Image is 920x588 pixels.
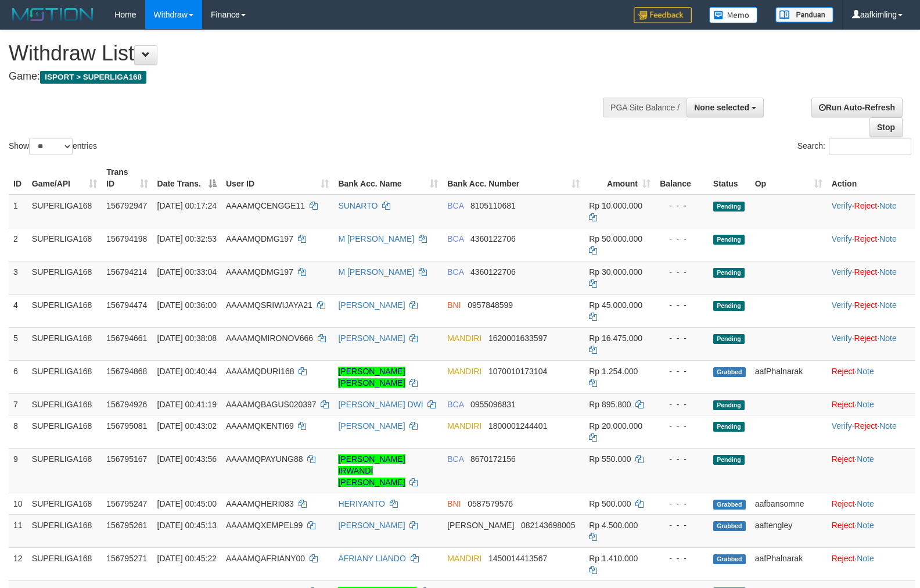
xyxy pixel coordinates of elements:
span: [DATE] 00:43:56 [157,454,217,464]
span: Rp 1.254.000 [589,367,638,376]
span: Grabbed [713,500,746,510]
a: Note [857,454,874,464]
th: Bank Acc. Name: activate to sort column ascending [333,162,443,195]
td: SUPERLIGA168 [27,294,102,327]
span: Grabbed [713,521,746,531]
td: SUPERLIGA168 [27,547,102,580]
span: 156794868 [106,367,147,376]
span: [DATE] 00:40:44 [157,367,217,376]
th: Balance [655,162,709,195]
span: AAAAMQCENGGE11 [226,201,305,210]
th: ID [9,162,27,195]
span: Pending [713,422,745,432]
a: [PERSON_NAME] IRWANDI [PERSON_NAME] [338,454,405,487]
td: 7 [9,393,27,415]
a: Note [879,234,897,243]
span: [DATE] 00:45:00 [157,499,217,508]
span: 156795081 [106,421,147,431]
a: [PERSON_NAME] [338,334,405,343]
span: Pending [713,334,745,344]
span: AAAAMQBAGUS020397 [226,400,317,409]
span: Rp 895.800 [589,400,631,409]
span: MANDIRI [447,421,481,431]
span: [DATE] 00:17:24 [157,201,217,210]
span: Copy 1070010173104 to clipboard [488,367,547,376]
td: 4 [9,294,27,327]
img: Feedback.jpg [634,7,692,23]
a: Reject [854,334,878,343]
input: Search: [829,138,911,155]
td: SUPERLIGA168 [27,228,102,261]
span: Pending [713,301,745,311]
a: Verify [832,334,852,343]
a: Verify [832,300,852,310]
div: - - - [660,332,704,344]
span: AAAAMQDMG197 [226,234,293,243]
td: 11 [9,514,27,547]
td: SUPERLIGA168 [27,514,102,547]
a: Reject [854,421,878,431]
div: - - - [660,299,704,311]
span: [DATE] 00:36:00 [157,300,217,310]
span: Copy 1800001244401 to clipboard [488,421,547,431]
a: Note [879,300,897,310]
span: 156794474 [106,300,147,310]
span: Copy 8105110681 to clipboard [470,201,516,210]
span: Rp 50.000.000 [589,234,642,243]
td: · · [827,415,915,448]
div: PGA Site Balance / [603,98,687,117]
span: None selected [694,103,749,112]
a: Run Auto-Refresh [811,98,903,117]
span: Rp 550.000 [589,454,631,464]
span: Pending [713,202,745,211]
span: [DATE] 00:32:53 [157,234,217,243]
span: Pending [713,400,745,410]
span: Rp 45.000.000 [589,300,642,310]
a: Reject [854,201,878,210]
span: 156795271 [106,554,147,563]
a: Reject [832,499,855,508]
span: [DATE] 00:41:19 [157,400,217,409]
span: AAAAMQKENTI69 [226,421,294,431]
td: 9 [9,448,27,493]
span: AAAAMQAFRIANY00 [226,554,305,563]
span: Copy 0587579576 to clipboard [468,499,513,508]
span: Grabbed [713,554,746,564]
span: BCA [447,201,463,210]
a: [PERSON_NAME] [338,521,405,530]
td: 8 [9,415,27,448]
span: 156795167 [106,454,147,464]
td: SUPERLIGA168 [27,393,102,415]
span: 156794198 [106,234,147,243]
span: MANDIRI [447,367,481,376]
a: [PERSON_NAME] DWI [338,400,423,409]
span: Rp 16.475.000 [589,334,642,343]
a: Reject [832,367,855,376]
span: 156792947 [106,201,147,210]
td: · [827,493,915,514]
a: SUNARTO [338,201,378,210]
span: Copy 8670172156 to clipboard [470,454,516,464]
td: 6 [9,360,27,393]
span: Pending [713,455,745,465]
span: Rp 10.000.000 [589,201,642,210]
a: Reject [832,521,855,530]
span: Rp 20.000.000 [589,421,642,431]
span: 156794214 [106,267,147,277]
th: Date Trans.: activate to sort column descending [153,162,221,195]
span: Pending [713,268,745,278]
div: - - - [660,399,704,410]
button: None selected [687,98,764,117]
label: Show entries [9,138,97,155]
div: - - - [660,420,704,432]
a: Reject [832,454,855,464]
span: Copy 4360122706 to clipboard [470,267,516,277]
span: [DATE] 00:45:13 [157,521,217,530]
a: Verify [832,421,852,431]
th: Game/API: activate to sort column ascending [27,162,102,195]
td: SUPERLIGA168 [27,415,102,448]
div: - - - [660,365,704,377]
a: Note [857,554,874,563]
td: · · [827,261,915,294]
td: 3 [9,261,27,294]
